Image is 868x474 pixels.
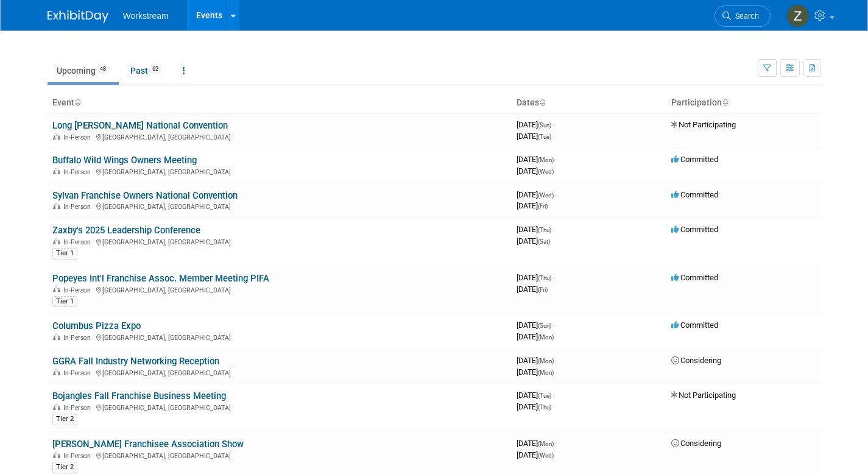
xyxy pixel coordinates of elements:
[715,5,771,27] a: Search
[53,334,60,340] img: In-Person Event
[671,391,736,400] span: Not Participating
[52,236,507,246] div: [GEOGRAPHIC_DATA], [GEOGRAPHIC_DATA]
[517,391,555,400] span: [DATE]
[48,93,512,113] th: Event
[517,367,554,377] span: [DATE]
[517,190,557,199] span: [DATE]
[52,450,507,460] div: [GEOGRAPHIC_DATA], [GEOGRAPHIC_DATA]
[52,132,507,141] div: [GEOGRAPHIC_DATA], [GEOGRAPHIC_DATA]
[538,404,551,411] span: (Thu)
[786,4,810,27] img: Zakiyah Hanani
[671,190,718,199] span: Committed
[52,248,77,259] div: Tier 1
[63,369,94,377] span: In-Person
[556,155,557,164] span: -
[52,166,507,176] div: [GEOGRAPHIC_DATA], [GEOGRAPHIC_DATA]
[63,334,94,342] span: In-Person
[671,439,721,448] span: Considering
[53,452,60,458] img: In-Person Event
[553,120,555,129] span: -
[53,369,60,375] img: In-Person Event
[52,320,141,331] a: Columbus Pizza Expo
[52,356,219,367] a: GGRA Fall Industry Networking Reception
[671,225,718,234] span: Committed
[52,273,269,284] a: Popeyes Int'l Franchise Assoc. Member Meeting PIFA
[538,358,554,364] span: (Mon)
[63,133,94,141] span: In-Person
[52,296,77,307] div: Tier 1
[539,97,545,107] a: Sort by Start Date
[671,356,721,365] span: Considering
[52,462,77,473] div: Tier 2
[553,225,555,234] span: -
[538,192,554,199] span: (Wed)
[63,168,94,176] span: In-Person
[517,155,557,164] span: [DATE]
[722,97,728,107] a: Sort by Participation Type
[538,369,554,376] span: (Mon)
[52,285,507,294] div: [GEOGRAPHIC_DATA], [GEOGRAPHIC_DATA]
[538,286,548,293] span: (Fri)
[53,133,60,140] img: In-Person Event
[52,120,228,131] a: Long [PERSON_NAME] National Convention
[556,356,557,365] span: -
[517,120,555,129] span: [DATE]
[517,320,555,330] span: [DATE]
[538,392,551,399] span: (Tue)
[517,273,555,282] span: [DATE]
[63,286,94,294] span: In-Person
[52,367,507,377] div: [GEOGRAPHIC_DATA], [GEOGRAPHIC_DATA]
[52,332,507,342] div: [GEOGRAPHIC_DATA], [GEOGRAPHIC_DATA]
[74,97,80,107] a: Sort by Event Name
[538,168,554,175] span: (Wed)
[517,132,551,141] span: [DATE]
[671,320,718,330] span: Committed
[53,203,60,209] img: In-Person Event
[671,120,736,129] span: Not Participating
[553,320,555,330] span: -
[517,402,551,411] span: [DATE]
[671,273,718,282] span: Committed
[53,168,60,174] img: In-Person Event
[538,122,551,129] span: (Sun)
[121,59,171,82] a: Past62
[538,227,551,233] span: (Thu)
[48,10,108,23] img: ExhibitDay
[48,59,119,82] a: Upcoming48
[517,356,557,365] span: [DATE]
[671,155,718,164] span: Committed
[666,93,821,113] th: Participation
[53,238,60,244] img: In-Person Event
[517,439,557,448] span: [DATE]
[63,452,94,460] span: In-Person
[517,201,548,210] span: [DATE]
[538,157,554,163] span: (Mon)
[538,238,550,245] span: (Sat)
[52,190,238,201] a: Sylvan Franchise Owners National Convention
[52,225,200,236] a: Zaxby's 2025 Leadership Conference
[517,285,548,294] span: [DATE]
[538,452,554,459] span: (Wed)
[517,225,555,234] span: [DATE]
[149,65,162,74] span: 62
[553,273,555,282] span: -
[538,334,554,341] span: (Mon)
[556,439,557,448] span: -
[538,203,548,210] span: (Fri)
[52,414,77,425] div: Tier 2
[52,201,507,211] div: [GEOGRAPHIC_DATA], [GEOGRAPHIC_DATA]
[538,275,551,281] span: (Thu)
[731,12,759,21] span: Search
[538,133,551,140] span: (Tue)
[517,332,554,341] span: [DATE]
[52,155,197,166] a: Buffalo Wild Wings Owners Meeting
[512,93,666,113] th: Dates
[517,236,550,246] span: [DATE]
[63,238,94,246] span: In-Person
[538,440,554,447] span: (Mon)
[63,203,94,211] span: In-Person
[538,322,551,329] span: (Sun)
[123,11,169,21] span: Workstream
[553,391,555,400] span: -
[53,404,60,410] img: In-Person Event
